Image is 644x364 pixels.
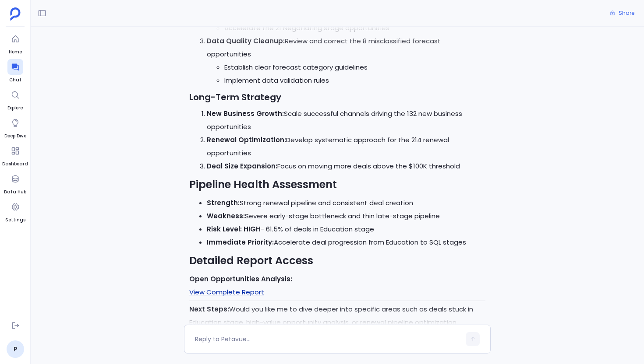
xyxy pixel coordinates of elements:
[207,135,286,144] strong: Renewal Optimization:
[619,10,634,17] span: Share
[207,210,485,223] li: Severe early-stage bottleneck and thin late-stage pipeline
[207,107,485,133] li: Scale successful channels driving the 132 new business opportunities
[189,91,281,103] strong: Long-Term Strategy
[4,171,26,196] a: Data Hub
[7,49,23,56] span: Home
[7,77,23,84] span: Chat
[207,133,485,160] li: Develop systematic approach for the 214 renewal opportunities
[189,304,229,314] strong: Next Steps:
[207,223,485,236] li: - 61.5% of deals in Education stage
[7,31,23,56] a: Home
[207,196,485,210] li: Strong renewal pipeline and consistent deal creation
[224,74,485,87] li: Implement data validation rules
[7,59,23,84] a: Chat
[224,61,485,74] li: Establish clear forecast category guidelines
[189,303,485,342] p: Would you like me to dive deeper into specific areas such as deals stuck in Education stage, high...
[7,340,24,358] a: P
[244,224,261,234] strong: HIGH
[207,211,245,220] strong: Weakness:
[207,161,277,171] strong: Deal Size Expansion:
[207,224,242,234] strong: Risk Level:
[189,274,292,283] strong: Open Opportunities Analysis:
[5,199,25,224] a: Settings
[189,287,264,297] a: View Complete Report
[207,236,485,249] li: Accelerate deal progression from Education to SQL stages
[10,7,21,21] img: petavue logo
[207,198,240,207] strong: Strength:
[207,35,485,87] li: Review and correct the 8 misclassified forecast opportunities
[7,105,23,112] span: Explore
[189,178,485,191] h2: Pipeline Health Assessment
[4,133,26,140] span: Deep Dive
[605,7,640,19] button: Share
[4,189,26,196] span: Data Hub
[207,109,284,118] strong: New Business Growth:
[207,160,485,173] li: Focus on moving more deals above the $100K threshold
[2,161,28,168] span: Dashboard
[4,115,26,140] a: Deep Dive
[207,238,274,247] strong: Immediate Priority:
[7,87,23,112] a: Explore
[5,217,25,224] span: Settings
[189,254,485,267] h2: Detailed Report Access
[2,143,28,168] a: Dashboard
